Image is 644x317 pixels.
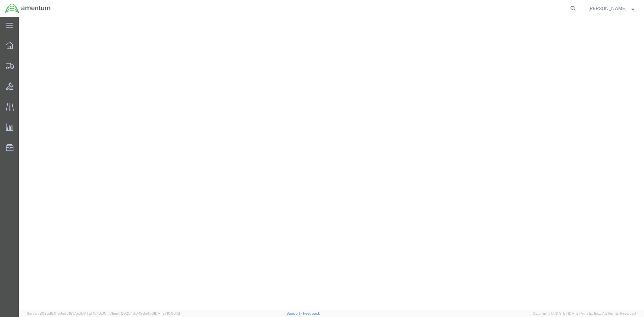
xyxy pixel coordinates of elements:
a: Support [286,311,303,315]
span: [DATE] 10:10:00 [80,311,106,315]
span: [DATE] 10:06:13 [154,311,180,315]
span: Copyright © [DATE]-[DATE] Agistix Inc., All Rights Reserved [533,311,636,316]
span: Client: 2025.18.0-198a450 [109,311,180,315]
span: Jessica White [588,5,627,12]
iframe: FS Legacy Container [19,17,644,310]
button: [PERSON_NAME] [588,4,635,12]
a: Feedback [303,311,320,315]
span: Server: 2025.18.0-a0edd1917ac [27,311,106,315]
img: logo [5,3,51,13]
